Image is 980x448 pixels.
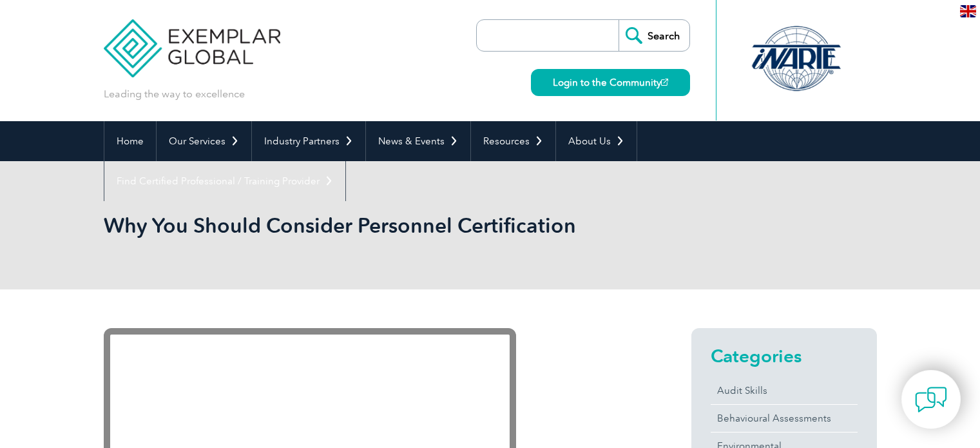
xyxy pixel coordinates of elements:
a: Resources [471,121,555,161]
a: Industry Partners [252,121,365,161]
a: Login to the Community [531,69,690,96]
a: About Us [556,121,637,161]
img: contact-chat.png [915,384,947,416]
h2: Categories [711,346,858,366]
a: Our Services [157,121,251,161]
a: Behavioural Assessments [711,405,858,432]
a: Find Certified Professional / Training Provider [104,161,345,201]
a: Home [104,121,156,161]
a: Audit Skills [711,377,858,404]
img: en [960,5,976,17]
p: Leading the way to excellence [104,87,245,101]
a: News & Events [366,121,470,161]
h1: Why You Should Consider Personnel Certification [104,213,599,238]
input: Search [619,20,689,51]
img: open_square.png [661,79,668,86]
